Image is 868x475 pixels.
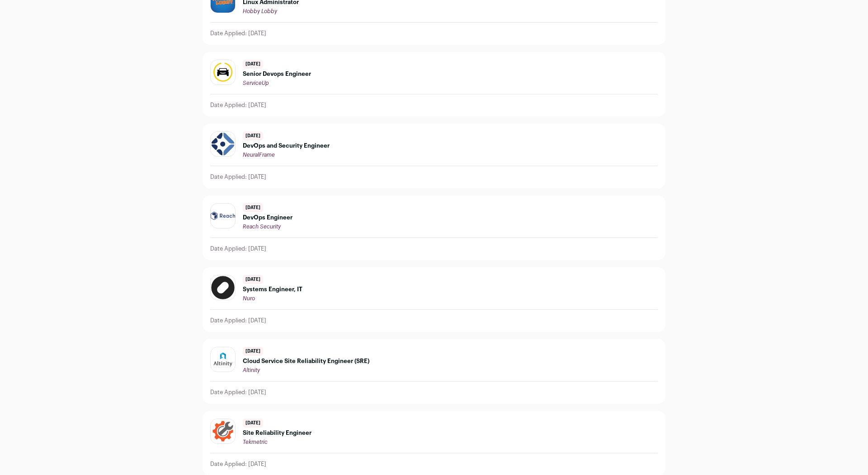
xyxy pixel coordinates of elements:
p: Date Applied: [DATE] [210,317,266,324]
a: [DATE] Cloud Service Site Reliability Engineer (SRE) Altinity Date Applied: [DATE] [203,340,665,403]
a: [DATE] Site Reliability Engineer Tekmetric Date Applied: [DATE] [203,411,665,475]
span: Cloud Service Site Reliability Engineer (SRE) [243,358,369,365]
span: Tekmetric [243,439,268,445]
p: Date Applied: [DATE] [210,30,266,37]
span: Altinity [243,368,260,373]
a: [DATE] Senior Devops Engineer ServiceUp Date Applied: [DATE] [203,52,665,116]
span: Senior Devops Engineer [243,70,311,78]
span: NeuralFrame [243,152,275,158]
img: e4bf31a73183ebb56720978cc29d0b8fa4f16782fc0b6b97cf722f98a519e760.jpg [211,275,235,300]
span: ServiceUp [243,80,269,86]
span: [DATE] [243,347,263,356]
span: [DATE] [243,131,263,140]
a: [DATE] DevOps Engineer Reach Security Date Applied: [DATE] [203,196,665,260]
img: ad609db20195b73a6069ee1a43b0f60034d5c5aeb6bdeb42b0756306ef0da0f1.jpg [211,132,235,156]
img: da23562e732ffb719800495363e96033526474679c5d359611d6160881a62f7c.jpg [211,60,235,84]
img: d96cecc58a85fc4022847d6df0be878ee037c9095d9de39f98e193d80f279b3d.jpg [211,419,235,443]
p: Date Applied: [DATE] [210,245,266,252]
span: Reach Security [243,224,281,229]
img: a3f937a3f01ab96bd0b0e4983aa2ea32edede928407ae98eda037cde5e7eded8.jpg [211,347,235,372]
p: Date Applied: [DATE] [210,102,266,109]
span: Nuro [243,296,255,301]
span: [DATE] [243,203,263,212]
span: Hobby Lobby [243,9,277,14]
p: Date Applied: [DATE] [210,173,266,181]
p: Date Applied: [DATE] [210,461,266,468]
span: [DATE] [243,275,263,284]
span: DevOps Engineer [243,214,292,221]
p: Date Applied: [DATE] [210,389,266,396]
img: bdb9213b63efe2983c278e9408649c252602635b3f0ca54eb3ccb64e71979d1a.png [211,212,235,219]
span: DevOps and Security Engineer [243,142,330,149]
a: [DATE] DevOps and Security Engineer NeuralFrame Date Applied: [DATE] [203,124,665,188]
span: [DATE] [243,419,263,428]
span: [DATE] [243,60,263,69]
span: Systems Engineer, IT [243,286,302,293]
span: Site Reliability Engineer [243,429,311,437]
a: [DATE] Systems Engineer, IT Nuro Date Applied: [DATE] [203,268,665,331]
